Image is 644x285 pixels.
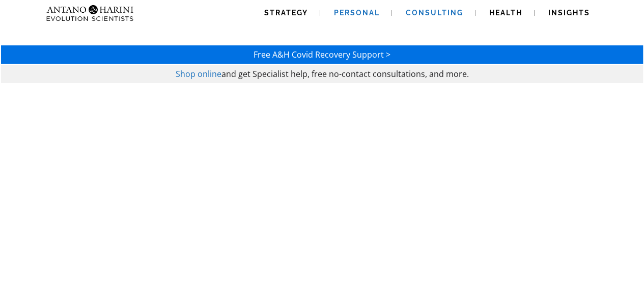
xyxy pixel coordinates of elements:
span: Health [489,9,522,17]
strong: EXCELLENCE INSTALLATION. ENABLED. [118,248,526,273]
span: Personal [334,9,380,17]
a: Shop online [176,68,221,80]
span: and get Specialist help, free no-contact consultations, and more. [221,68,469,80]
span: Consulting [406,9,463,17]
span: Insights [548,9,590,17]
a: Free A&H Covid Recovery Support > [254,49,390,60]
span: Strategy [264,9,308,17]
